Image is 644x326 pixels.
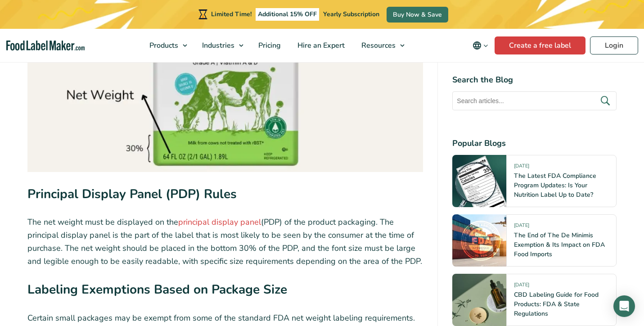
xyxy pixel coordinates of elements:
[27,281,287,298] strong: Labeling Exemptions Based on Package Size
[211,10,252,18] span: Limited Time!
[6,41,85,51] a: Food Label Maker homepage
[194,29,248,62] a: Industries
[323,10,379,18] span: Yearly Subscription
[141,29,192,62] a: Products
[256,8,319,21] span: Additional 15% OFF
[514,172,596,199] a: The Latest FDA Compliance Program Updates: Is Your Nutrition Label Up to Date?
[495,36,585,54] a: Create a free label
[289,29,351,62] a: Hire an Expert
[590,36,638,54] a: Login
[613,295,635,317] div: Open Intercom Messenger
[250,29,287,62] a: Pricing
[514,163,529,173] span: [DATE]
[452,137,617,149] h4: Popular Blogs
[353,29,409,62] a: Resources
[199,41,235,50] span: Industries
[514,222,529,232] span: [DATE]
[178,217,261,227] a: principal display panel
[452,74,617,86] h4: Search the Blog
[452,91,617,110] input: Search articles...
[514,290,599,318] a: CBD Labeling Guide for Food Products: FDA & State Regulations
[256,41,282,50] span: Pricing
[27,186,237,203] strong: Principal Display Panel (PDP) Rules
[295,41,346,50] span: Hire an Expert
[387,7,448,23] a: Buy Now & Save
[466,36,495,54] button: Change language
[359,41,396,50] span: Resources
[27,216,423,267] p: The net weight must be displayed on the (PDP) of the product packaging. The principal display pan...
[147,41,179,50] span: Products
[514,231,605,258] a: The End of The De Minimis Exemption & Its Impact on FDA Food Imports
[514,281,529,292] span: [DATE]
